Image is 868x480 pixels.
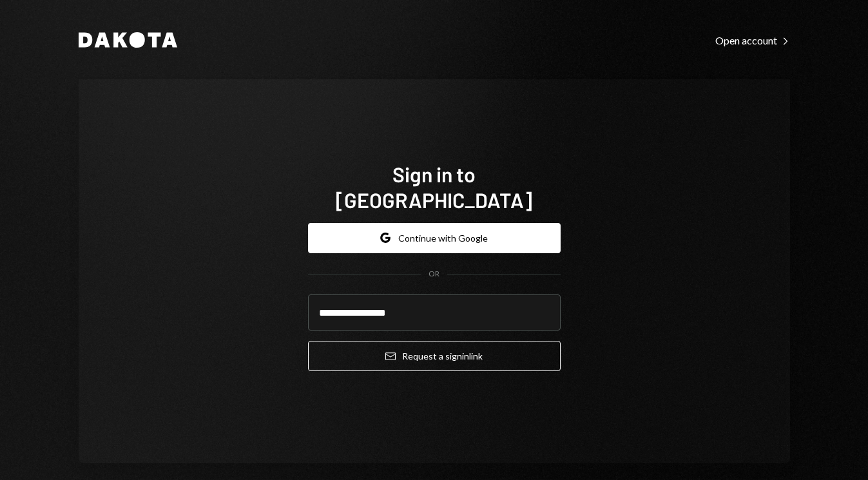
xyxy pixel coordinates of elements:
[308,223,561,253] button: Continue with Google
[715,34,790,47] div: Open account
[308,161,561,213] h1: Sign in to [GEOGRAPHIC_DATA]
[429,269,439,280] div: OR
[715,33,790,47] a: Open account
[308,341,561,371] button: Request a signinlink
